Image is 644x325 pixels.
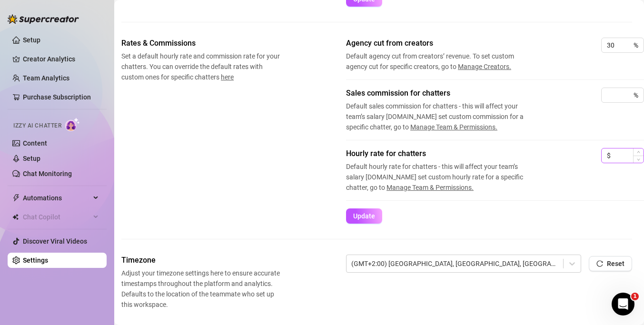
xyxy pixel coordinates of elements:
[346,51,536,72] span: Default agency cut from creators’ revenue. To set custom agency cut for specific creators, go to
[65,118,80,131] img: AI Chatter
[12,194,20,202] span: thunderbolt
[346,148,536,159] span: Hourly rate for chatters
[612,293,634,315] iframe: Intercom live chat
[607,260,624,267] span: Reset
[346,38,536,49] span: Agency cut from creators
[121,38,281,49] span: Rates & Commissions
[23,139,47,147] a: Content
[353,212,375,220] span: Update
[386,184,474,191] span: Manage Team & Permissions.
[23,93,91,101] a: Purchase Subscription
[13,121,61,130] span: Izzy AI Chatter
[589,256,632,271] button: Reset
[458,63,511,70] span: Manage Creators.
[23,36,40,44] a: Setup
[410,123,497,131] span: Manage Team & Permissions.
[23,74,69,82] a: Team Analytics
[221,73,234,81] span: here
[121,268,281,310] span: Adjust your timezone settings here to ensure accurate timestamps throughout the platform and anal...
[23,190,90,206] span: Automations
[23,51,99,67] a: Creator Analytics
[23,209,90,225] span: Chat Copilot
[346,101,536,132] span: Default sales commission for chatters - this will affect your team’s salary [DOMAIN_NAME] set cus...
[23,155,40,162] a: Setup
[23,256,48,264] a: Settings
[23,237,87,245] a: Discover Viral Videos
[346,88,536,99] span: Sales commission for chatters
[346,208,382,224] button: Update
[631,293,639,300] span: 1
[596,260,603,267] span: reload
[346,161,536,193] span: Default hourly rate for chatters - this will affect your team’s salary [DOMAIN_NAME] set custom h...
[12,214,19,220] img: Chat Copilot
[121,255,281,266] span: Timezone
[637,158,640,161] span: down
[8,14,79,24] img: logo-BBDzfeDw.svg
[121,51,281,82] span: Set a default hourly rate and commission rate for your chatters. You can override the default rat...
[633,156,644,163] span: Decrease Value
[637,150,640,154] span: up
[23,170,72,177] a: Chat Monitoring
[633,148,644,156] span: Increase Value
